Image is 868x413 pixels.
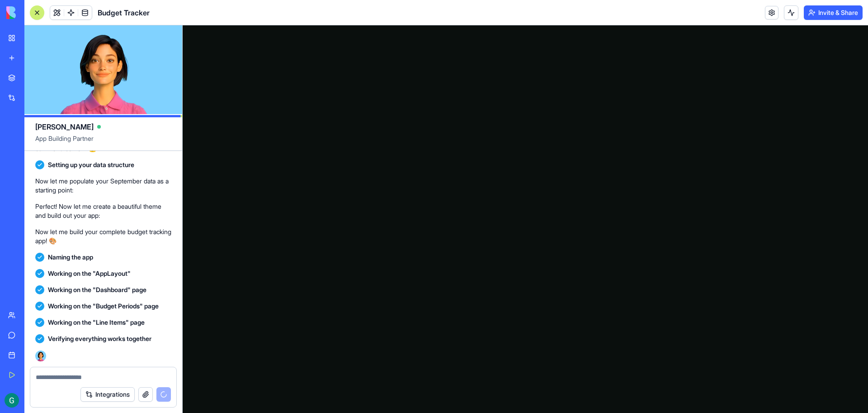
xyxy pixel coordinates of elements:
img: ACg8ocIUnfeN8zsqf7zTIl5S_cEeI0faD9gZTJU8D9V4xDLv_J4q_A=s96-c [5,393,19,408]
span: Setting up your data structure [48,160,134,169]
p: Perfect! Now let me create a beautiful theme and build out your app: [35,202,171,220]
span: Verifying everything works together [48,334,151,343]
p: Now let me populate your September data as a starting point: [35,177,171,195]
span: Working on the "Line Items" page [48,318,145,327]
span: Naming the app [48,253,93,262]
img: logo [6,6,62,19]
span: Working on the "Budget Periods" page [48,302,159,311]
span: Working on the "AppLayout" [48,269,131,278]
span: Working on the "Dashboard" page [48,285,146,294]
button: Integrations [80,387,135,402]
span: [PERSON_NAME] [35,121,94,132]
p: Now let me build your complete budget tracking app! 🎨 [35,227,171,245]
span: App Building Partner [35,134,171,150]
span: Budget Tracker [98,7,150,18]
img: Ella_00000_wcx2te.png [35,351,46,361]
button: Invite & Share [804,5,863,20]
